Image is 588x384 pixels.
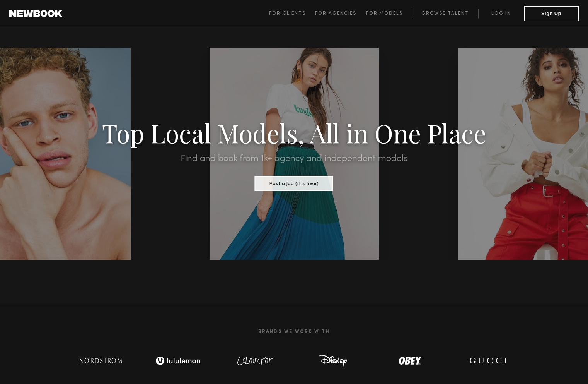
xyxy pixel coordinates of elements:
a: For Agencies [315,9,366,18]
a: For Models [366,9,412,18]
button: Sign Up [524,6,579,21]
button: Post a Job (it’s free) [255,176,333,191]
img: logo-colour-pop.svg [230,353,281,369]
h2: Find and book from 1k+ agency and independent models [44,154,544,163]
span: For Agencies [315,11,356,16]
img: logo-lulu.svg [151,353,205,369]
span: For Models [366,11,403,16]
h2: Brands We Work With [62,320,526,344]
h1: Top Local Models, All in One Place [44,121,544,145]
span: For Clients [269,11,306,16]
a: Post a Job (it’s free) [255,178,333,187]
a: For Clients [269,9,315,18]
img: logo-disney.svg [308,353,358,369]
a: Log in [478,9,524,18]
a: Browse Talent [412,9,478,18]
img: logo-gucci.svg [462,353,513,369]
img: logo-nordstrom.svg [74,353,128,369]
img: logo-obey.svg [385,353,435,369]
